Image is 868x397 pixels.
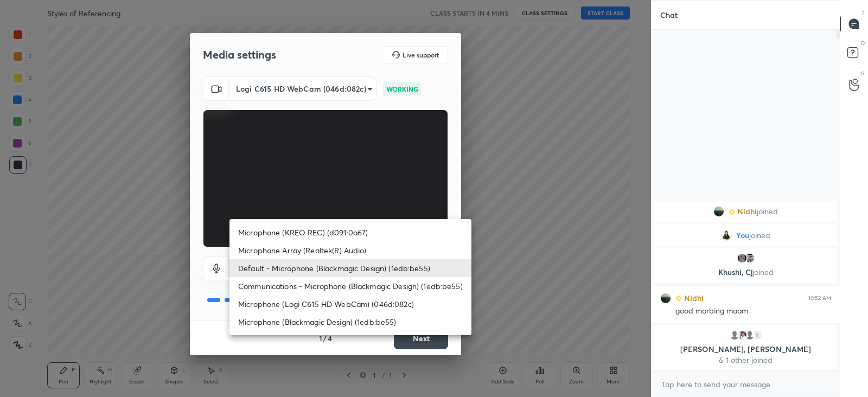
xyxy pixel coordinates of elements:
li: Microphone (Blackmagic Design) (1edb:be55) [229,313,471,331]
li: Microphone (Logi C615 HD WebCam) (046d:082c) [229,295,471,313]
li: Microphone (KREO REC) (d091:0a67) [229,223,471,241]
li: Microphone Array (Realtek(R) Audio) [229,241,471,259]
li: Default - Microphone (Blackmagic Design) (1edb:be55) [229,259,471,277]
li: Communications - Microphone (Blackmagic Design) (1edb:be55) [229,277,471,295]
